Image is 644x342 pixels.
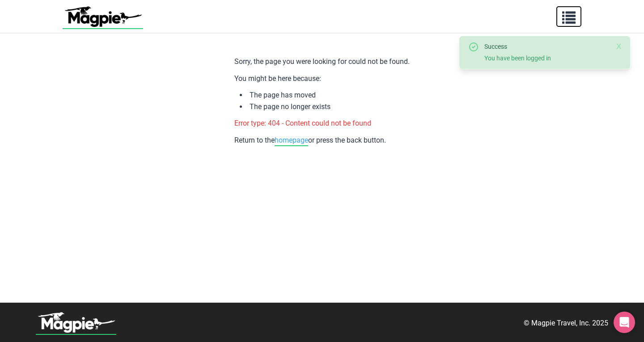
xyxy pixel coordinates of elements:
button: Close [616,42,621,52]
img: logo-ab69f6fb50320c5b225c76a69d11143b.png [63,6,143,27]
div: Open Intercom Messenger [614,312,635,333]
li: The page no longer exists [240,101,410,113]
p: © Magpie Travel, Inc. 2025 [524,317,608,329]
p: You might be here because: [234,73,410,84]
p: Error type: 404 - Content could not be found [234,118,410,129]
p: Sorry, the page you were looking for could not be found. [234,56,410,68]
div: Success [484,42,605,51]
div: You have been logged in [484,53,605,63]
img: logo-white-d94fa1abed81b67a048b3d0f0ab5b955.png [36,312,116,333]
a: homepage [275,136,308,146]
p: Return to the or press the back button. [234,135,410,146]
li: The page has moved [240,89,410,101]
